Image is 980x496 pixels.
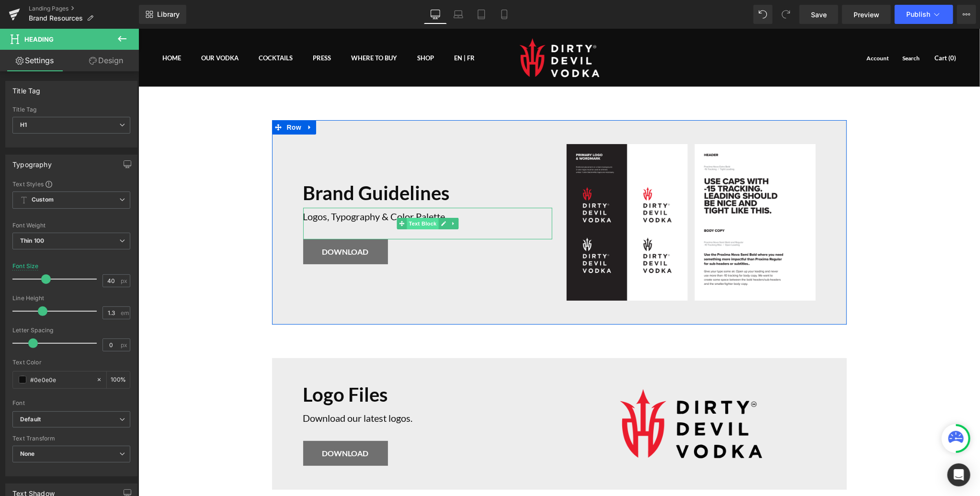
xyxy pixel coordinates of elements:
a: Expand / Collapse [165,91,178,106]
button: More [957,5,976,24]
div: Line Height [12,295,130,302]
span: Library [157,10,180,19]
span: px [121,278,129,284]
span: Save [811,10,827,20]
b: None [20,450,35,457]
span: px [121,342,129,348]
a: Mobile [493,5,516,24]
b: Logo Files [165,354,250,377]
a: Design [71,50,141,71]
a: Preview [842,5,891,24]
div: Title Tag [12,106,130,113]
i: Default [20,416,41,424]
span: Preview [854,10,879,20]
b: Brand Guidelines [165,153,311,176]
a: New Library [139,5,186,24]
img: dirtydevilvodka [380,9,462,49]
a: Download [165,412,250,437]
span: Heading [24,35,54,43]
b: Thin 100 [20,237,44,244]
span: em [121,310,129,316]
span: 0 [812,25,816,33]
div: Typography [12,155,52,169]
b: Custom [32,196,54,204]
a: Expand / Collapse [310,189,320,201]
div: Font Weight [12,222,130,229]
nav: Main navigation [24,22,336,35]
b: H1 [20,121,27,128]
a: Account [728,25,751,34]
a: Search [764,25,781,34]
div: Text Transform [12,435,130,442]
div: Open Intercom Messenger [947,463,970,486]
div: Letter Spacing [12,327,130,334]
span: Text Block [268,189,300,201]
div: Text Color [12,359,130,366]
div: Title Tag [12,81,41,95]
button: Undo [753,5,773,24]
a: OUR VODKAOUR VODKA [63,25,100,33]
span: Brand Resources [29,14,83,22]
div: Text Styles [12,180,130,188]
button: Publish [895,5,953,24]
div: Font Size [12,263,39,270]
a: COCKTAILSCOCKTAILS [120,25,154,33]
div: % [107,372,130,388]
span: Row [146,91,165,106]
span: Download [184,420,230,429]
a: HOMEHOME [24,25,43,33]
a: EN | FR [316,25,336,33]
a: WHERE TO BUYWHERE TO BUY [213,25,259,33]
a: Laptop [447,5,470,24]
a: Landing Pages [29,5,139,12]
input: Color [30,374,91,385]
div: Font [12,400,130,406]
p: Download our latest logos. [165,381,414,398]
span: Download [184,218,230,227]
a: SHOP [279,25,296,33]
a: PRESSPRESS [174,25,193,33]
a: Tablet [470,5,493,24]
span: Publish [906,11,930,18]
button: Redo [776,5,796,24]
p: Logos, Typography & Color Palette. [165,179,414,196]
a: Desktop [424,5,447,24]
a: Download [165,211,250,236]
a: Open cart [796,25,818,33]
